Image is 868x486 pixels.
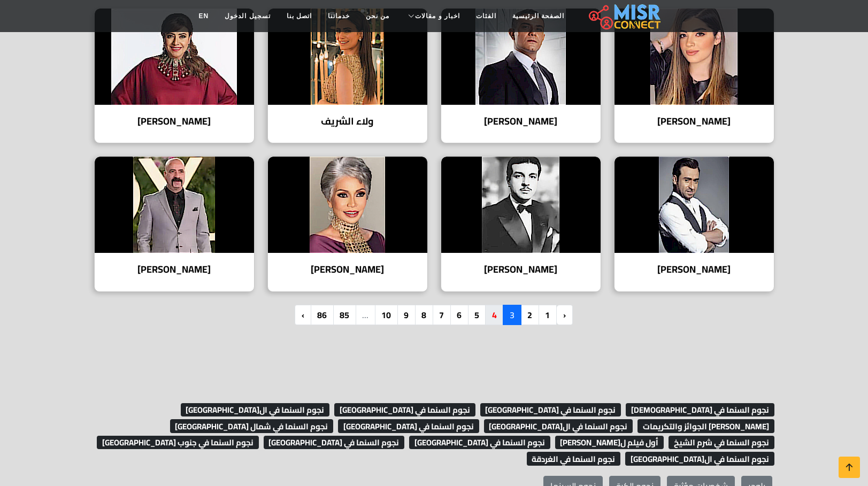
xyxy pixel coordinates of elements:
a: 86 [310,305,334,325]
span: اخبار و مقالات [415,11,460,21]
a: نشوى مصطفى [PERSON_NAME] [88,8,261,144]
a: 1 [538,305,557,325]
img: محمد سعد [95,157,254,253]
a: الصفحة الرئيسية [504,6,572,26]
h4: [PERSON_NAME] [449,264,593,275]
a: نجوم السنما في [GEOGRAPHIC_DATA] [335,418,479,434]
h4: [PERSON_NAME] [276,264,419,275]
h4: [PERSON_NAME] [449,115,593,127]
span: [PERSON_NAME] الجوائز والتكريمات [637,419,774,433]
a: نجوم السنما في [DEMOGRAPHIC_DATA] [623,402,774,418]
a: 8 [414,305,433,325]
span: نجوم السنما في ال[GEOGRAPHIC_DATA] [484,419,633,433]
a: نضال الشافعي [PERSON_NAME] [608,156,781,292]
span: نجوم السنما في [GEOGRAPHIC_DATA] [409,436,550,450]
span: نجوم السنما في [GEOGRAPHIC_DATA] [480,403,621,417]
a: الفئات [468,6,504,26]
span: نجوم السنما في [GEOGRAPHIC_DATA] [334,403,475,417]
span: نجوم السنما في ال[GEOGRAPHIC_DATA] [181,403,330,417]
span: نجوم السنما في شمال [GEOGRAPHIC_DATA] [170,419,334,433]
a: نجوم السنما في [GEOGRAPHIC_DATA] [478,402,621,418]
h4: ولاء الشريف [276,115,419,127]
span: نجوم السنما في ال[GEOGRAPHIC_DATA] [625,452,774,466]
a: 9 [397,305,416,325]
a: نجوم السنما في [GEOGRAPHIC_DATA] [261,434,405,450]
img: سوسن بدر [268,157,427,253]
h4: [PERSON_NAME] [623,264,766,275]
a: ليلى أحمد زاهر [PERSON_NAME] [608,8,781,144]
h4: [PERSON_NAME] [103,115,246,127]
img: آسر ياسين [441,9,601,105]
a: 6 [450,305,468,325]
a: سوسن بدر [PERSON_NAME] [261,156,434,292]
a: نجوم السنما في ال[GEOGRAPHIC_DATA] [481,418,633,434]
a: pagination.previous [556,305,573,325]
a: نجوم السنما في الغردقة [524,451,621,467]
a: 10 [374,305,398,325]
a: محمد سعد [PERSON_NAME] [88,156,261,292]
h4: [PERSON_NAME] [103,264,246,275]
a: من نحن [358,6,397,26]
span: نجوم السنما في [GEOGRAPHIC_DATA] [264,436,405,450]
a: اخبار و مقالات [397,6,468,26]
a: نجوم السنما في شرم الشيخ [666,434,774,450]
a: اتصل بنا [279,6,320,26]
span: نجوم السنما في شرم الشيخ [669,436,774,450]
h4: [PERSON_NAME] [623,115,766,127]
span: أول فيلم ل[PERSON_NAME] [555,436,664,450]
span: نجوم السنما في [GEOGRAPHIC_DATA] [338,419,479,433]
a: 4 [485,305,504,325]
span: 3 [503,305,521,325]
a: نجوم السنما في [GEOGRAPHIC_DATA] [406,434,550,450]
a: نجوم السنما في [GEOGRAPHIC_DATA] [332,402,475,418]
a: 5 [467,305,486,325]
img: ولاء الشريف [268,9,427,105]
a: [PERSON_NAME] الجوائز والتكريمات [635,418,774,434]
img: ليلى أحمد زاهر [614,9,774,105]
a: نجوم السنما في ال[GEOGRAPHIC_DATA] [623,451,774,467]
a: EN [191,6,217,26]
a: ولاء الشريف ولاء الشريف [261,8,434,144]
img: نشوى مصطفى [95,9,254,105]
img: نضال الشافعي [614,157,774,253]
a: آسر ياسين [PERSON_NAME] [434,8,608,144]
a: نجوم السنما في ال[GEOGRAPHIC_DATA] [178,402,330,418]
a: 7 [432,305,451,325]
a: خدماتنا [320,6,358,26]
img: main.misr_connect [589,3,660,29]
span: نجوم السنما في الغردقة [527,452,621,466]
a: 85 [333,305,356,325]
a: pagination.next [295,305,311,325]
a: نجوم السنما في شمال [GEOGRAPHIC_DATA] [167,418,334,434]
a: نجوم السنما في جنوب [GEOGRAPHIC_DATA] [94,434,259,450]
span: نجوم السنما في جنوب [GEOGRAPHIC_DATA] [97,436,259,450]
span: نجوم السنما في [DEMOGRAPHIC_DATA] [626,403,774,417]
a: أنور وجدي [PERSON_NAME] [434,156,608,292]
img: أنور وجدي [441,157,601,253]
a: 2 [520,305,539,325]
a: أول فيلم ل[PERSON_NAME] [552,434,664,450]
a: تسجيل الدخول [217,6,278,26]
